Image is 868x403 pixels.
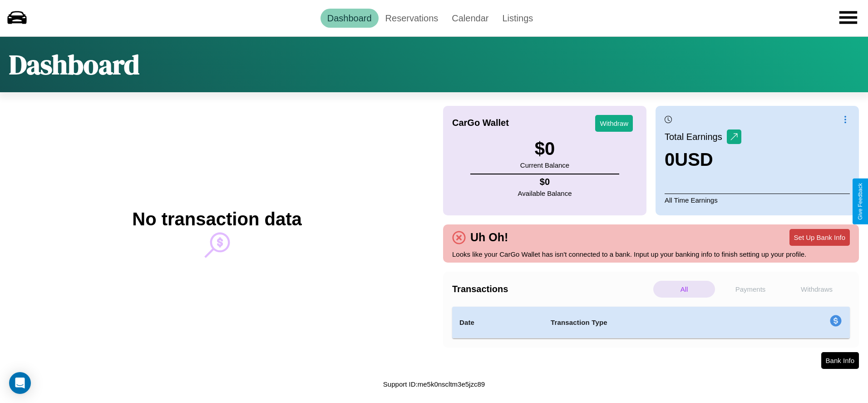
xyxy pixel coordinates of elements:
[786,281,848,298] p: Withdraws
[520,139,569,159] h3: $ 0
[665,149,741,170] h3: 0 USD
[551,317,756,328] h4: Transaction Type
[452,307,850,338] table: simple table
[821,352,859,369] button: Bank Info
[321,9,379,28] a: Dashboard
[789,229,850,246] button: Set Up Bank Info
[383,378,485,390] p: Support ID: me5k0nscltm3e5jzc89
[720,281,781,298] p: Payments
[518,187,572,199] p: Available Balance
[653,281,715,298] p: All
[466,231,513,244] h4: Uh Oh!
[459,317,536,328] h4: Date
[9,46,139,83] h1: Dashboard
[595,115,633,132] button: Withdraw
[857,183,863,220] div: Give Feedback
[518,177,572,187] h4: $ 0
[452,118,509,128] h4: CarGo Wallet
[9,372,31,394] div: Open Intercom Messenger
[452,284,651,294] h4: Transactions
[445,9,495,28] a: Calendar
[665,129,727,145] p: Total Earnings
[132,209,301,229] h2: No transaction data
[452,248,850,260] p: Looks like your CarGo Wallet has isn't connected to a bank. Input up your banking info to finish ...
[379,9,445,28] a: Reservations
[495,9,540,28] a: Listings
[665,194,850,206] p: All Time Earnings
[520,159,569,171] p: Current Balance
